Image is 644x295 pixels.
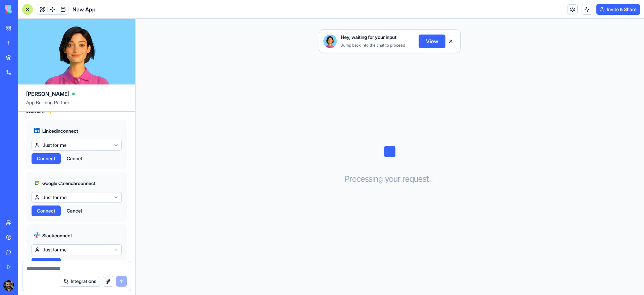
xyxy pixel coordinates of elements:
[32,153,61,164] button: Connect
[72,5,96,13] span: New App
[34,180,40,185] img: googlecalendar
[42,232,72,239] span: Slack connect
[26,99,127,111] span: App Building Partner
[37,260,55,267] span: Connect
[37,208,55,214] span: Connect
[34,128,40,133] img: linkedin
[42,128,78,134] span: Linkedin connect
[596,4,640,15] button: Invite & Share
[431,174,433,184] span: .
[341,34,396,41] span: Hey, waiting for your input
[429,174,431,184] span: .
[32,258,61,269] button: Connect
[42,180,96,187] span: Google Calendar connect
[3,280,14,291] img: ACg8ocIhLtIJhtGR8oHzY_JOKl4a9iA24r-rWX_L4myQwbBt2wb0UYe2rA=s96-c
[26,90,69,98] span: [PERSON_NAME]
[63,153,85,164] button: Cancel
[32,205,61,216] button: Connect
[345,174,435,184] h3: Processing your request
[60,276,100,287] button: Integrations
[63,205,85,216] button: Cancel
[63,258,85,269] button: Cancel
[419,35,445,48] button: View
[323,35,337,48] img: Ella_00000_wcx2te.png
[37,155,55,162] span: Connect
[5,5,46,14] img: logo
[34,232,40,238] img: slack
[341,43,405,48] span: Jump back into the chat to proceed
